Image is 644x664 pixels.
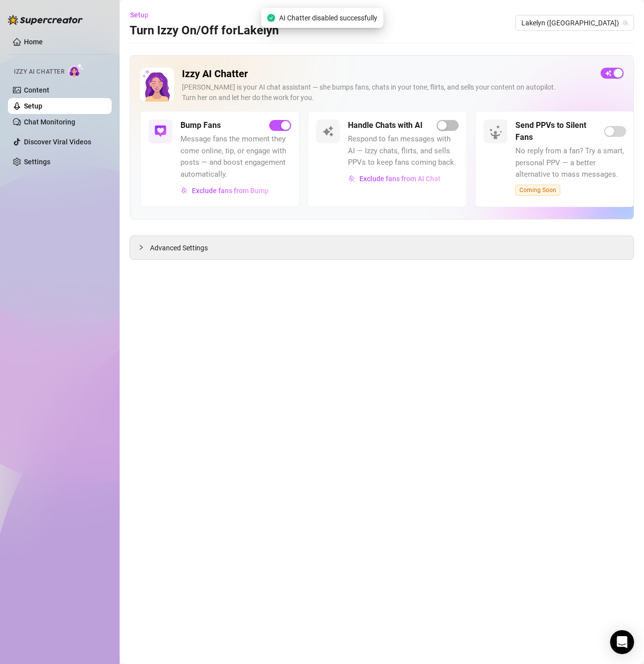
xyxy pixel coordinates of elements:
[359,175,441,183] span: Exclude fans from AI Chat
[130,7,157,23] button: Setup
[24,158,50,166] a: Settings
[24,118,75,126] a: Chat Monitoring
[68,63,84,78] img: AI Chatter
[322,125,334,137] img: svg%3e
[138,244,144,250] span: collapsed
[267,14,275,22] span: check-circle
[14,67,64,77] span: Izzy AI Chatter
[130,11,149,19] span: Setup
[521,15,628,30] span: Lakelyn (lakelynwest)
[192,187,269,195] span: Exclude fans from Bump
[150,242,208,253] span: Advanced Settings
[24,38,43,46] a: Home
[489,125,505,141] img: silent-fans-ppv-o-N6Mmdf.svg
[623,20,629,26] span: team
[138,242,150,253] div: collapsed
[515,185,560,196] span: Coming Soon
[610,630,634,654] div: Open Intercom Messenger
[130,23,279,39] h3: Turn Izzy On/Off for Lakelyn
[180,183,269,199] button: Exclude fans from Bump
[155,125,166,137] img: svg%3e
[182,68,593,80] h2: Izzy AI Chatter
[515,145,626,181] span: No reply from a fan? Try a smart, personal PPV — a better alternative to mass messages.
[348,175,355,182] img: svg%3e
[180,133,291,180] span: Message fans the moment they come online, tip, or engage with posts — and boost engagement automa...
[24,102,42,110] a: Setup
[279,12,377,23] span: AI Chatter disabled successfully
[348,171,441,187] button: Exclude fans from AI Chat
[182,82,593,103] div: [PERSON_NAME] is your AI chat assistant — she bumps fans, chats in your tone, flirts, and sells y...
[181,187,188,194] img: svg%3e
[348,133,459,169] span: Respond to fan messages with AI — Izzy chats, flirts, and sells PPVs to keep fans coming back.
[24,138,91,146] a: Discover Viral Videos
[515,119,604,143] h5: Send PPVs to Silent Fans
[24,86,49,94] a: Content
[180,119,221,131] h5: Bump Fans
[140,68,174,102] img: Izzy AI Chatter
[8,15,83,25] img: logo-BBDzfeDw.svg
[348,119,423,131] h5: Handle Chats with AI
